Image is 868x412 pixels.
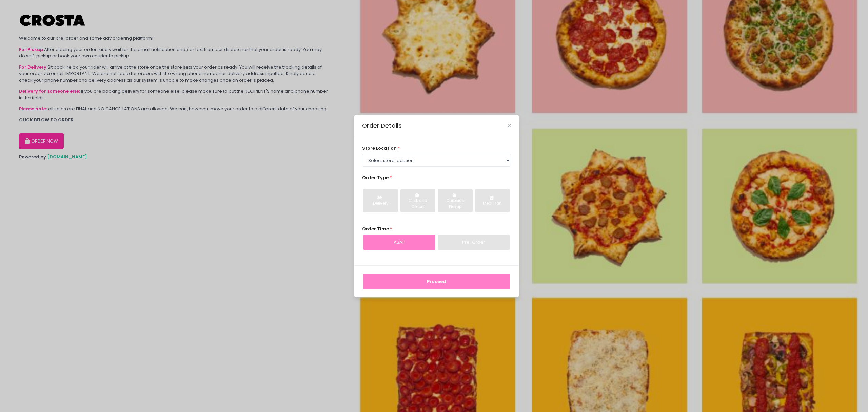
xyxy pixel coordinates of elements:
[362,226,389,232] span: Order Time
[438,189,473,212] button: Curbside Pickup
[475,189,510,212] button: Meal Plan
[363,189,398,212] button: Delivery
[368,201,393,207] div: Delivery
[362,145,397,151] span: store location
[363,274,510,290] button: Proceed
[400,189,435,212] button: Click and Collect
[508,124,511,127] button: Close
[405,198,431,210] div: Click and Collect
[362,121,402,130] div: Order Details
[480,201,505,207] div: Meal Plan
[362,174,389,181] span: Order Type
[442,198,468,210] div: Curbside Pickup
